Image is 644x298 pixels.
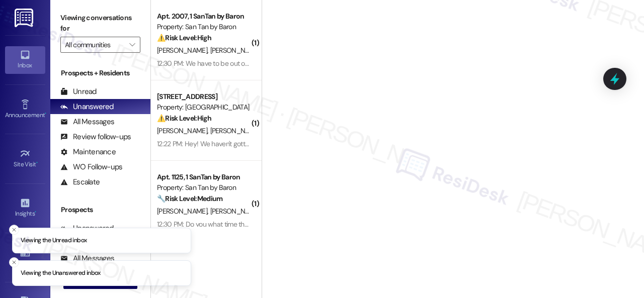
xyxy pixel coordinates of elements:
span: [PERSON_NAME] [157,207,210,216]
button: Close toast [9,257,19,267]
span: [PERSON_NAME] [210,207,261,216]
div: Apt. 2007, 1 SanTan by Baron [157,11,250,22]
span: [PERSON_NAME] [210,46,261,55]
div: Prospects [50,205,150,215]
div: All Messages [60,117,114,127]
div: 12:30 PM: Do you what time they are coming by [DATE] to look at the shower and fix, it's the draw... [157,220,469,229]
div: Escalate [60,177,100,187]
div: [STREET_ADDRESS] [157,91,250,102]
div: Prospects + Residents [50,68,150,78]
div: Property: San Tan by Baron [157,22,250,32]
span: [PERSON_NAME] [157,126,210,135]
a: Insights • [5,194,45,222]
div: Maintenance [60,147,116,157]
span: [PERSON_NAME] [157,46,210,55]
span: [PERSON_NAME] [210,126,261,135]
span: • [36,159,38,166]
span: • [35,209,36,216]
button: Close toast [9,225,19,235]
strong: ⚠️ Risk Level: High [157,33,211,42]
a: Buildings [5,244,45,271]
div: Unread [60,86,97,97]
div: Apt. 1125, 1 SanTan by Baron [157,172,250,182]
a: Inbox [5,46,45,73]
strong: ⚠️ Risk Level: High [157,114,211,123]
div: Property: [GEOGRAPHIC_DATA] [157,102,250,113]
span: • [45,110,46,117]
div: WO Follow-ups [60,162,122,172]
input: All communities [65,37,124,53]
img: ResiDesk Logo [15,9,35,27]
p: Viewing the Unanswered inbox [21,269,101,278]
div: 12:22 PM: Hey! We haven't gotten our key yet. Do we get that at the front later [DATE] ? [157,139,406,148]
div: Unanswered [60,102,114,112]
a: Site Visit • [5,145,45,172]
strong: 🔧 Risk Level: Medium [157,194,222,203]
div: Review follow-ups [60,132,131,142]
div: Property: San Tan by Baron [157,182,250,193]
i:  [129,41,135,49]
label: Viewing conversations for [60,10,140,37]
p: Viewing the Unread inbox [21,236,87,245]
div: 12:30 PM: We have to be out of unit by [DATE]. Can we schedule a final walkthrough before that date? [157,59,452,68]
